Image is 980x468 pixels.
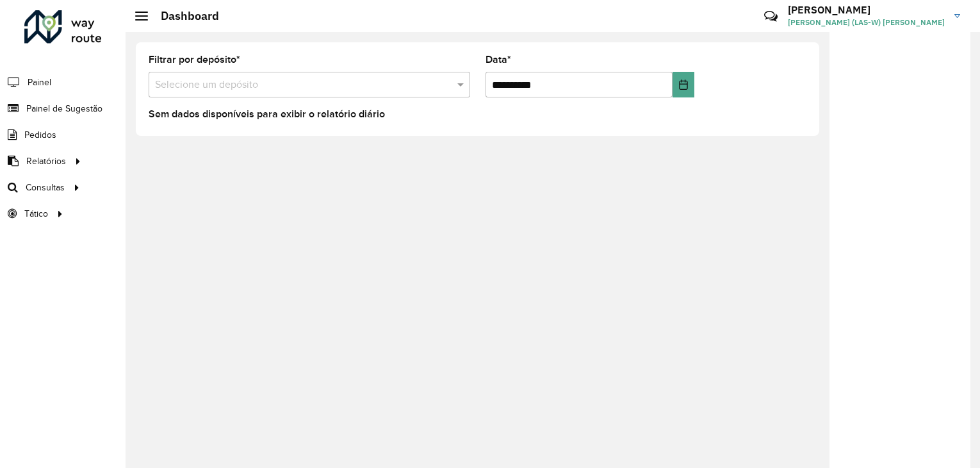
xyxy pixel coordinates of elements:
span: Painel [28,76,51,89]
span: Tático [24,207,48,221]
label: Sem dados disponíveis para exibir o relatório diário [149,106,385,122]
span: Pedidos [24,128,56,142]
span: [PERSON_NAME] (LAS-W) [PERSON_NAME] [788,17,945,28]
h3: [PERSON_NAME] [788,4,945,16]
label: Data [486,52,511,67]
span: Relatórios [26,155,66,168]
button: Choose Date [673,72,694,97]
a: Contato Rápido [757,3,785,30]
h2: Dashboard [148,9,219,23]
span: Painel de Sugestão [26,102,102,115]
label: Filtrar por depósito [149,52,240,67]
span: Consultas [26,181,65,194]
